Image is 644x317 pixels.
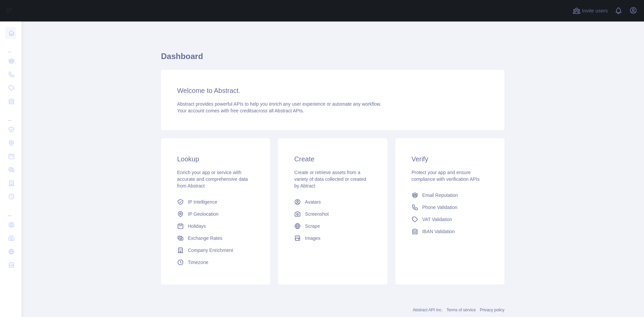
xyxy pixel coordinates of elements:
span: Enrich your app or service with accurate and comprehensive data from Abstract [177,170,248,189]
a: Abstract API Inc. [413,308,443,312]
span: Abstract provides powerful APIs to help you enrich any user experience or automate any workflow. [177,101,381,107]
span: Scrape [305,223,320,229]
span: Screenshot [305,211,329,217]
a: Avatars [291,196,374,208]
h3: Lookup [177,154,254,164]
span: Email Reputation [422,192,458,199]
a: Email Reputation [409,189,491,201]
h3: Create [294,154,371,164]
span: Company Enrichment [188,247,233,254]
a: Terms of service [446,308,476,312]
a: Privacy policy [480,308,504,312]
span: Phone Validation [422,204,458,211]
span: free credits [230,108,254,113]
span: Protect your app and ensure compliance with verification APIs [412,170,480,182]
h3: Welcome to Abstract. [177,86,488,95]
a: Phone Validation [409,201,491,213]
span: IP Geolocation [188,211,219,217]
span: IP Intelligence [188,199,217,205]
a: Timezone [174,256,257,268]
a: Holidays [174,220,257,232]
span: Exchange Rates [188,235,222,242]
span: IBAN Validation [422,228,455,235]
h1: Dashboard [161,51,504,67]
a: IBAN Validation [409,225,491,237]
span: Invite users [582,7,608,15]
span: Create or retrieve assets from a variety of data collected or created by Abtract [294,170,366,189]
button: Invite users [571,5,609,16]
div: ... [5,204,16,217]
a: Scrape [291,220,374,232]
span: Your account comes with across all Abstract APIs. [177,108,304,113]
a: Exchange Rates [174,232,257,244]
a: Screenshot [291,208,374,220]
div: ... [5,109,16,122]
span: Holidays [188,223,206,229]
span: Images [305,235,320,242]
h3: Verify [412,154,488,164]
a: IP Geolocation [174,208,257,220]
div: ... [5,40,16,54]
span: VAT Validation [422,216,452,223]
a: VAT Validation [409,213,491,225]
span: Timezone [188,259,208,266]
span: Avatars [305,199,321,205]
a: Images [291,232,374,244]
a: IP Intelligence [174,196,257,208]
a: Company Enrichment [174,244,257,256]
